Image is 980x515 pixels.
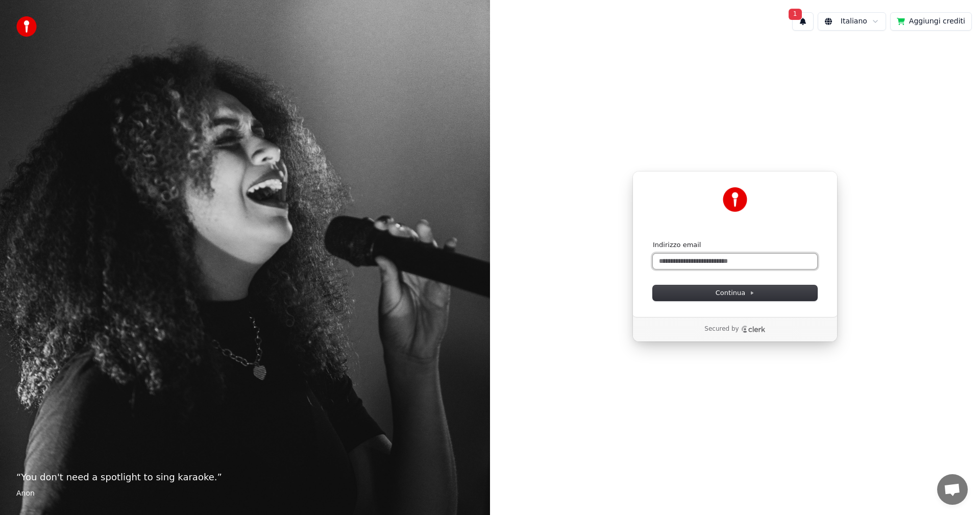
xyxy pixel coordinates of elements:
button: 1 [792,12,814,31]
span: 1 [789,9,802,20]
label: Indirizzo email [653,240,701,250]
img: Youka [723,187,747,212]
footer: Anon [16,488,474,499]
img: youka [16,16,37,37]
p: “ You don't need a spotlight to sing karaoke. ” [16,470,474,484]
button: Continua [653,285,817,301]
span: Continua [716,288,754,298]
a: Aprire la chat [937,474,968,505]
a: Clerk logo [741,326,766,333]
p: Secured by [704,325,739,333]
button: Aggiungi crediti [890,12,972,31]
